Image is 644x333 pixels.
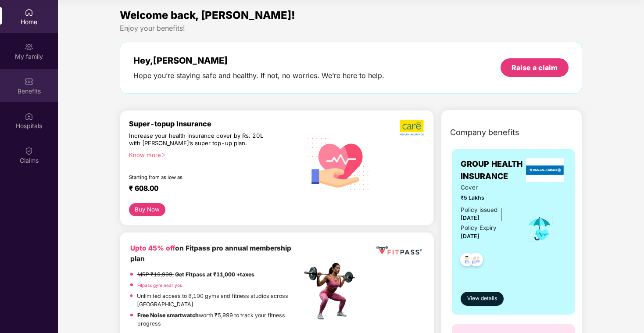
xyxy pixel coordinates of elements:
img: fppp.png [375,243,423,258]
p: Unlimited access to 8,100 gyms and fitness studios across [GEOGRAPHIC_DATA] [137,292,301,309]
a: Fitpass gym near you [137,283,182,288]
span: [DATE] [461,215,479,221]
div: Hope you’re staying safe and healthy. If not, no worries. We’re here to help. [133,71,384,80]
img: svg+xml;base64,PHN2ZyB3aWR0aD0iMjAiIGhlaWdodD0iMjAiIHZpZXdCb3g9IjAgMCAyMCAyMCIgZmlsbD0ibm9uZSIgeG... [25,43,33,51]
img: svg+xml;base64,PHN2ZyB4bWxucz0iaHR0cDovL3d3dy53My5vcmcvMjAwMC9zdmciIHhtbG5zOnhsaW5rPSJodHRwOi8vd3... [301,123,376,198]
img: insurerLogo [526,158,564,182]
img: svg+xml;base64,PHN2ZyBpZD0iQmVuZWZpdHMiIHhtbG5zPSJodHRwOi8vd3d3LnczLm9yZy8yMDAwL3N2ZyIgd2lkdGg9Ij... [25,77,33,86]
span: [DATE] [461,233,479,240]
div: Starting from as low as [129,174,264,180]
b: on Fitpass pro annual membership plan [130,244,291,263]
strong: Get Fitpass at ₹11,000 +taxes [175,271,254,278]
div: Hey, [PERSON_NAME] [133,55,384,66]
img: svg+xml;base64,PHN2ZyB4bWxucz0iaHR0cDovL3d3dy53My5vcmcvMjAwMC9zdmciIHdpZHRoPSI0OC45NDMiIGhlaWdodD... [465,250,487,272]
div: Know more [129,151,296,158]
div: Policy Expiry [461,223,497,233]
p: worth ₹5,999 to track your fitness progress [137,311,301,328]
img: svg+xml;base64,PHN2ZyBpZD0iQ2xhaW0iIHhtbG5zPSJodHRwOi8vd3d3LnczLm9yZy8yMDAwL3N2ZyIgd2lkdGg9IjIwIi... [25,147,33,155]
img: svg+xml;base64,PHN2ZyB4bWxucz0iaHR0cDovL3d3dy53My5vcmcvMjAwMC9zdmciIHdpZHRoPSI0OC45NDMiIGhlaWdodD... [456,250,478,272]
b: Upto 45% off [130,244,175,252]
span: Welcome back, [PERSON_NAME]! [120,9,295,21]
span: Company benefits [450,126,519,139]
img: b5dec4f62d2307b9de63beb79f102df3.png [400,119,425,136]
span: GROUP HEALTH INSURANCE [461,158,524,183]
div: Increase your health insurance cover by Rs. 20L with [PERSON_NAME]’s super top-up plan. [129,132,264,147]
div: Policy issued [461,205,497,215]
img: fpp.png [301,261,363,322]
img: svg+xml;base64,PHN2ZyBpZD0iSG9tZSIgeG1sbnM9Imh0dHA6Ly93d3cudzMub3JnLzIwMDAvc3ZnIiB3aWR0aD0iMjAiIG... [25,8,33,17]
span: Cover [461,183,513,192]
span: right [161,153,166,158]
strong: Free Noise smartwatch [137,312,199,319]
del: MRP ₹19,999, [137,271,174,278]
img: icon [526,214,554,243]
button: View details [461,292,504,306]
button: Buy Now [129,203,165,216]
div: Enjoy your benefits! [120,24,582,33]
div: Raise a claim [512,63,558,72]
div: Super-topup Insurance [129,119,301,128]
span: View details [467,294,497,303]
div: ₹ 608.00 [129,184,293,194]
img: svg+xml;base64,PHN2ZyBpZD0iSG9zcGl0YWxzIiB4bWxucz0iaHR0cDovL3d3dy53My5vcmcvMjAwMC9zdmciIHdpZHRoPS... [25,112,33,121]
span: ₹5 Lakhs [461,193,513,202]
